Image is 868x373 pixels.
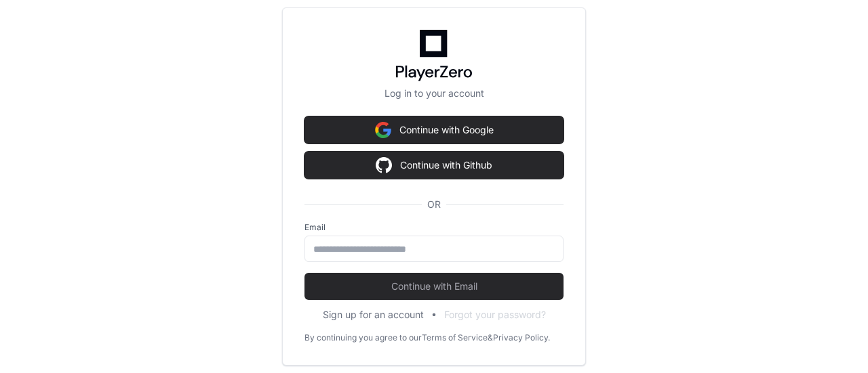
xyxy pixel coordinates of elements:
div: & [488,332,493,343]
span: OR [422,198,446,211]
p: Log in to your account [304,87,564,100]
button: Forgot your password? [444,308,546,322]
button: Continue with Github [304,152,564,179]
label: Email [304,222,564,233]
a: Terms of Service [422,332,488,343]
span: Continue with Email [304,280,564,293]
img: Sign in with google [375,116,391,144]
button: Sign up for an account [323,308,424,322]
button: Continue with Google [304,116,564,144]
img: Sign in with google [376,152,392,179]
button: Continue with Email [304,273,564,300]
a: Privacy Policy. [493,332,550,343]
div: By continuing you agree to our [304,332,422,343]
